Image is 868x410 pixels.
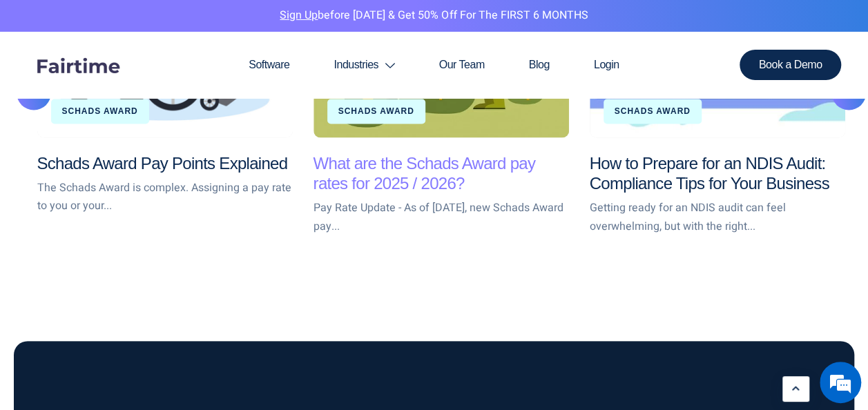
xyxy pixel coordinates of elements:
a: Our Team [417,32,507,98]
p: The Schads Award is complex. Assigning a pay rate to you or your... [37,179,293,215]
p: Pay Rate Update - As of [DATE], new Schads Award pay... [314,199,569,235]
span: Book a Demo [759,59,822,70]
a: Industries [311,32,416,98]
p: before [DATE] & Get 50% Off for the FIRST 6 MONTHS [10,7,858,25]
a: Learn More [782,376,809,402]
a: Login [572,32,642,98]
a: What are the Schads Award pay rates for 2025 / 2026? [314,154,536,193]
textarea: Type your message and hit 'Enter' [7,268,263,316]
a: Schads Award [338,106,414,116]
a: How to Prepare for an NDIS Audit: Compliance Tips for Your Business [590,154,829,193]
a: Sign Up [280,7,318,23]
span: We're online! [80,119,191,259]
a: Schads Award [62,106,138,116]
a: Schads Award Pay Points Explained [37,154,288,173]
a: Book a Demo [740,50,842,80]
div: Chat with us now [72,77,232,95]
a: Blog [507,32,572,98]
a: Schads Award [615,106,691,116]
div: Minimize live chat window [226,7,260,40]
p: Getting ready for an NDIS audit can feel overwhelming, but with the right... [590,199,845,235]
a: Software [226,32,311,98]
